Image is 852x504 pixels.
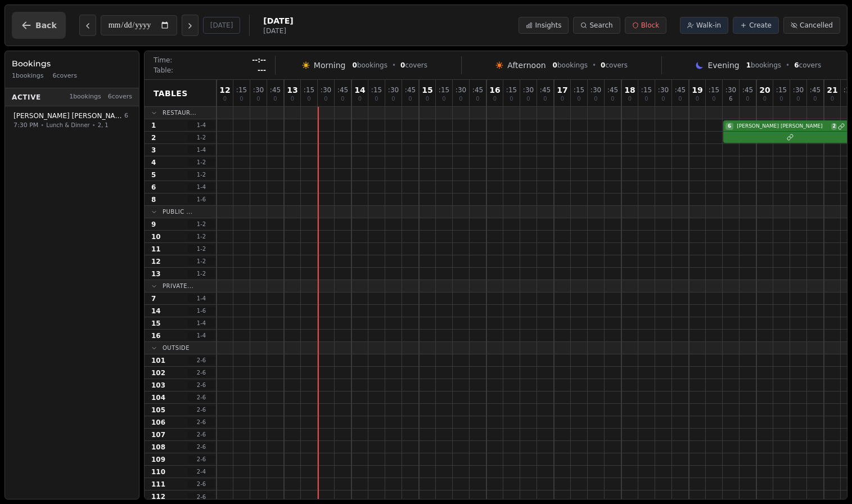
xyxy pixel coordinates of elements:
span: 0 [611,96,614,102]
span: 1 - 2 [188,220,215,228]
span: 18 [624,86,635,94]
span: : 45 [405,87,416,93]
span: 0 [307,96,310,102]
span: 6 covers [53,71,77,81]
span: 2 - 6 [188,406,215,414]
span: 15 [422,86,432,94]
button: Previous day [79,15,96,36]
span: bookings [746,61,781,70]
button: [PERSON_NAME] [PERSON_NAME]67:30 PM•Lunch & Dinner•2, 1 [7,107,137,134]
span: : 30 [793,87,804,93]
span: 2 [831,123,837,130]
span: 17 [557,86,567,94]
span: 0 [561,96,564,102]
span: : 15 [506,87,517,93]
span: 1 - 4 [188,121,215,129]
span: 0 [712,96,715,102]
span: [PERSON_NAME] [PERSON_NAME] [13,111,122,120]
span: : 30 [658,87,669,93]
span: 109 [151,455,165,464]
button: Search [573,17,620,34]
span: : 45 [810,87,821,93]
span: 4 [151,158,156,167]
span: 14 [151,307,161,316]
span: 0 [813,96,817,102]
span: Private... [163,282,193,290]
span: 1 - 4 [188,319,215,327]
span: bookings [553,61,588,70]
span: 6 [124,111,128,121]
h3: Bookings [12,58,132,69]
span: covers [794,61,821,70]
span: 15 [151,319,161,328]
span: 2 - 6 [188,455,215,463]
span: 0 [273,96,277,102]
span: 0 [510,96,513,102]
span: : 15 [371,87,382,93]
span: 11 [151,245,161,254]
span: 14 [354,86,365,94]
span: 6 [725,123,733,130]
span: 1 bookings [12,71,44,81]
span: 2 - 6 [188,480,215,488]
span: 0 [577,96,580,102]
button: Walk-in [680,17,728,34]
button: Back [12,12,66,39]
span: Block [641,21,659,30]
span: : 15 [776,87,787,93]
span: Walk-in [696,21,721,30]
span: 1 - 2 [188,158,215,166]
span: 7 [151,294,156,303]
span: 1 [746,61,751,69]
span: 0 [746,96,749,102]
span: 1 - 2 [188,133,215,142]
span: : 30 [253,87,264,93]
span: : 15 [236,87,247,93]
button: Block [625,17,666,34]
span: 1 - 2 [188,170,215,179]
span: : 30 [456,87,466,93]
span: 104 [151,393,165,402]
span: 0 [763,96,767,102]
span: 0 [324,96,327,102]
span: : 45 [742,87,753,93]
span: 102 [151,368,165,377]
span: 6 [794,61,799,69]
span: 101 [151,356,165,365]
span: Outside [163,344,190,352]
span: Insights [535,21,561,30]
span: 2 - 6 [188,493,215,501]
span: 0 [408,96,412,102]
span: [PERSON_NAME] [PERSON_NAME] [734,123,830,130]
span: Cancelled [800,21,833,30]
span: Morning [314,60,346,71]
span: 0 [779,96,783,102]
span: : 30 [725,87,736,93]
button: Create [733,17,779,34]
span: Public ... [163,208,192,216]
span: 21 [827,86,837,94]
span: 6 [729,96,732,102]
span: 2 - 6 [188,393,215,402]
span: 19 [692,86,702,94]
span: 0 [291,96,294,102]
span: 0 [426,96,429,102]
span: --- [258,66,266,75]
span: 1 - 6 [188,195,215,204]
span: 8 [151,195,156,204]
span: Table: [154,66,173,75]
span: 0 [256,96,260,102]
span: covers [400,61,427,70]
span: 0 [553,61,557,69]
span: Active [12,92,41,101]
span: covers [601,61,628,70]
span: 2 - 6 [188,381,215,389]
span: 0 [678,96,682,102]
span: 0 [476,96,479,102]
span: 1 - 2 [188,257,215,265]
span: : 45 [270,87,281,93]
span: 0 [796,96,800,102]
span: 107 [151,430,165,439]
span: : 30 [590,87,601,93]
span: 0 [459,96,462,102]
